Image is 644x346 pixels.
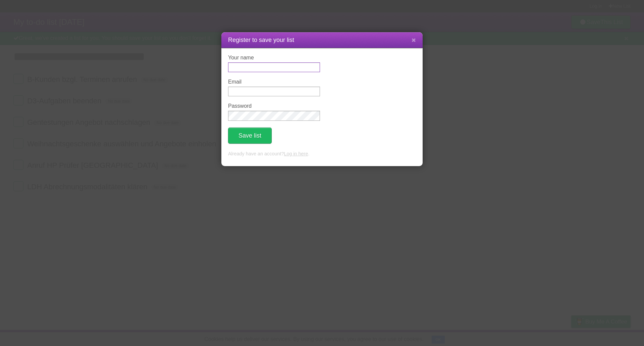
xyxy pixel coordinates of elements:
[228,36,416,45] h1: Register to save your list
[228,79,320,85] label: Email
[228,150,416,158] p: Already have an account? .
[228,128,272,144] button: Save list
[284,151,308,156] a: Log in here
[228,55,320,61] label: Your name
[228,103,320,109] label: Password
